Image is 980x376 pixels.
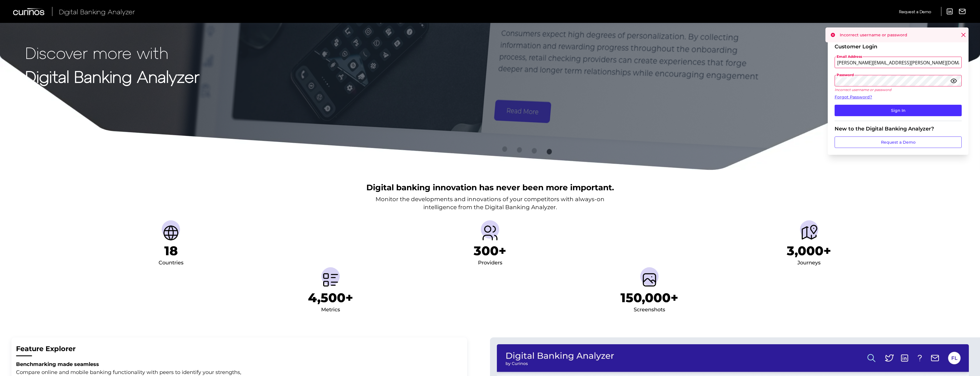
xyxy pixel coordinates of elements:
span: Password [836,73,854,77]
img: Screenshots [640,271,659,289]
h1: 18 [164,243,178,258]
a: Request a Demo [899,7,931,16]
a: Forgot Password? [835,94,962,100]
p: Incorrect username or password [835,88,962,92]
img: Countries [162,224,180,242]
div: New to the Digital Banking Analyzer? [835,126,962,132]
div: Incorrect username or password [825,27,969,42]
img: Journeys [800,224,818,242]
div: Metrics [321,305,340,314]
div: Screenshots [634,305,665,314]
span: Digital Banking Analyzer [59,7,135,16]
div: Providers [478,258,502,268]
img: Curinos [13,8,45,15]
h1: 4,500+ [308,290,353,305]
strong: Digital Banking Analyzer [25,67,199,86]
span: Email Address [836,54,863,59]
p: Monitor the developments and innovations of your competitors with always-on intelligence from the... [376,195,604,211]
div: Countries [159,258,183,268]
img: Providers [481,224,499,242]
strong: Benchmarking made seamless [16,361,99,367]
div: Customer Login [835,43,962,50]
p: Discover more with [25,43,199,62]
button: Sign In [835,105,962,116]
span: Request a Demo [899,9,931,14]
h2: Digital banking innovation has never been more important. [366,182,614,193]
h1: 3,000+ [787,243,831,258]
div: Journeys [797,258,821,268]
h1: 150,000+ [621,290,678,305]
img: Metrics [321,271,340,289]
h2: Feature Explorer [16,344,463,354]
a: Request a Demo [835,136,962,148]
h1: 300+ [474,243,506,258]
